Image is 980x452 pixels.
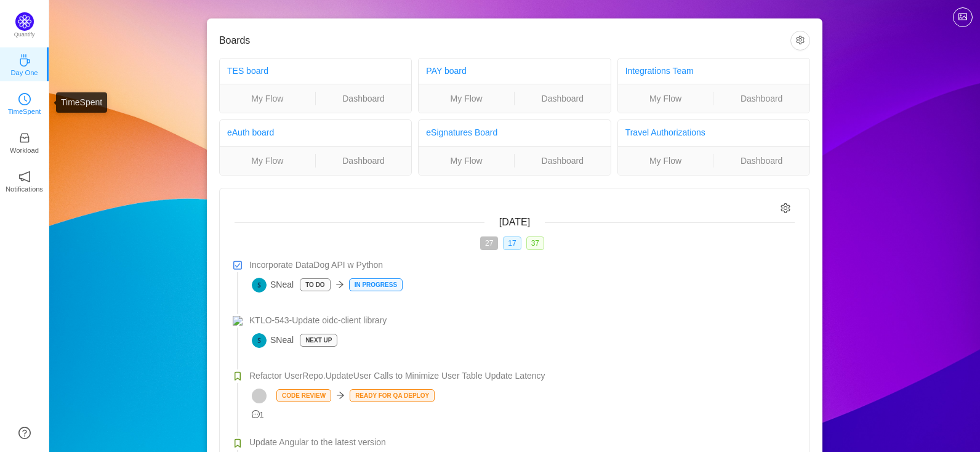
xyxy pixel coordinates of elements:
[10,145,39,156] p: Workload
[249,436,386,449] span: Update Angular to the latest version
[18,58,31,70] a: icon: coffeeDay One
[219,34,790,47] h3: Boards
[18,54,31,67] i: icon: coffee
[18,97,31,109] a: icon: clock-circleTimeSpent
[18,93,31,105] i: icon: clock-circle
[300,334,337,346] p: Next Up
[426,127,497,137] a: eSignatures Board
[249,369,545,382] span: Refactor UserRepo.UpdateUser Calls to Minimize User Table Update Latency
[300,279,329,291] p: To Do
[249,259,795,272] a: Incorporate DataDog API w Python
[15,12,34,31] img: Quantify
[618,92,713,105] a: My Flow
[249,369,795,382] a: Refactor UserRepo.UpdateUser Calls to Minimize User Table Update Latency
[18,427,31,439] a: icon: question-circle
[249,314,387,327] span: KTLO-543-Update oidc-client library
[515,92,611,105] a: Dashboard
[713,92,809,105] a: Dashboard
[252,278,267,293] img: S
[713,154,809,167] a: Dashboard
[350,279,402,291] p: In Progress
[249,314,795,327] a: KTLO-543-Update oidc-client library
[618,154,713,167] a: My Flow
[249,259,383,272] span: Incorporate DataDog API w Python
[220,92,315,105] a: My Flow
[6,184,43,195] p: Notifications
[18,174,31,187] a: icon: notificationNotifications
[8,106,41,117] p: TimeSpent
[252,411,264,419] span: 1
[252,333,267,348] img: S
[499,217,530,227] span: [DATE]
[503,236,521,250] span: 17
[515,154,611,167] a: Dashboard
[252,278,294,293] span: SNeal
[14,31,35,39] p: Quantify
[419,154,514,167] a: My Flow
[426,66,466,76] a: PAY board
[526,236,544,250] span: 37
[480,236,498,250] span: 27
[790,31,810,50] button: icon: setting
[625,66,694,76] a: Integrations Team
[953,7,973,27] button: icon: picture
[227,66,268,76] a: TES board
[249,436,795,449] a: Update Angular to the latest version
[18,132,31,144] i: icon: inbox
[252,410,260,418] i: icon: message
[419,92,514,105] a: My Flow
[18,171,31,183] i: icon: notification
[336,391,345,400] i: icon: arrow-right
[335,280,344,289] i: icon: arrow-right
[781,203,791,214] i: icon: setting
[18,135,31,148] a: icon: inboxWorkload
[220,154,315,167] a: My Flow
[625,127,705,137] a: Travel Authorizations
[316,154,412,167] a: Dashboard
[316,92,412,105] a: Dashboard
[277,390,331,402] p: Code Review
[227,127,274,137] a: eAuth board
[350,390,434,402] p: Ready for QA Deploy
[252,333,294,348] span: SNeal
[10,67,38,78] p: Day One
